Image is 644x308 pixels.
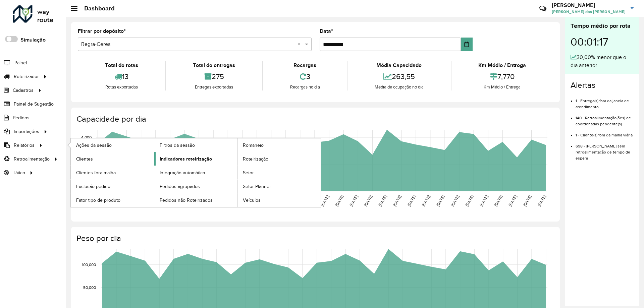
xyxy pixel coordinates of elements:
[160,169,205,176] span: Integração automática
[14,128,39,135] span: Importações
[349,69,449,84] div: 263,55
[154,138,237,152] a: Filtros da sessão
[71,152,154,166] a: Clientes
[392,194,402,207] text: [DATE]
[453,84,551,90] div: Km Médio / Entrega
[76,183,110,190] span: Exclusão pedido
[154,166,237,179] a: Integração automática
[378,194,387,207] text: [DATE]
[465,194,474,207] text: [DATE]
[407,194,416,207] text: [DATE]
[79,61,163,69] div: Total de rotas
[76,114,553,124] h4: Capacidade por dia
[13,87,34,94] span: Cadastros
[576,127,634,138] li: 1 - Cliente(s) fora da malha viária
[76,197,120,204] span: Fator tipo de produto
[71,180,154,193] a: Exclusão pedido
[14,101,54,108] span: Painel de Sugestão
[536,1,550,16] a: Contato Rápido
[82,262,96,267] text: 100,000
[237,193,321,207] a: Veículos
[552,2,626,8] h3: [PERSON_NAME]
[334,194,344,207] text: [DATE]
[453,61,551,69] div: Km Médio / Entrega
[14,73,39,80] span: Roteirizador
[13,169,25,176] span: Tático
[349,194,359,207] text: [DATE]
[576,110,634,127] li: 140 - Retroalimentação(ões) de coordenadas pendente(s)
[453,69,551,84] div: 7,770
[160,183,200,190] span: Pedidos agrupados
[237,180,321,193] a: Setor Planner
[363,194,373,207] text: [DATE]
[237,152,321,166] a: Roteirização
[243,142,264,149] span: Romaneio
[265,61,345,69] div: Recargas
[522,194,532,207] text: [DATE]
[435,194,445,207] text: [DATE]
[76,169,116,176] span: Clientes fora malha
[576,138,634,161] li: 698 - [PERSON_NAME] sem retroalimentação de tempo de espera
[243,169,254,176] span: Setor
[349,61,449,69] div: Média Capacidade
[571,53,634,69] div: 30,00% menor que o dia anterior
[78,27,126,35] label: Filtrar por depósito
[237,138,321,152] a: Romaneio
[571,30,634,53] div: 00:01:17
[349,84,449,90] div: Média de ocupação no dia
[71,193,154,207] a: Fator tipo de produto
[14,142,35,149] span: Relatórios
[461,38,473,51] button: Choose Date
[76,142,112,149] span: Ações da sessão
[265,84,345,90] div: Recargas no dia
[77,5,115,12] h2: Dashboard
[76,156,93,163] span: Clientes
[13,114,30,121] span: Pedidos
[243,197,261,204] span: Veículos
[14,156,50,163] span: Retroalimentação
[508,194,518,207] text: [DATE]
[320,27,333,35] label: Data
[320,194,330,207] text: [DATE]
[79,69,163,84] div: 13
[160,142,195,149] span: Filtros da sessão
[20,36,46,44] label: Simulação
[167,61,260,69] div: Total de entregas
[83,285,96,290] text: 50,000
[154,152,237,166] a: Indicadores roteirização
[167,69,260,84] div: 275
[552,9,626,15] span: [PERSON_NAME] dos [PERSON_NAME]
[160,156,212,163] span: Indicadores roteirização
[571,21,634,30] div: Tempo médio por rota
[79,84,163,90] div: Rotas exportadas
[76,234,553,243] h4: Peso por dia
[81,135,92,139] text: 4,000
[71,166,154,179] a: Clientes fora malha
[243,183,271,190] span: Setor Planner
[450,194,460,207] text: [DATE]
[298,40,303,48] span: Clear all
[154,193,237,207] a: Pedidos não Roteirizados
[71,138,154,152] a: Ações da sessão
[421,194,431,207] text: [DATE]
[265,69,345,84] div: 3
[571,80,634,90] h4: Alertas
[154,180,237,193] a: Pedidos agrupados
[243,156,268,163] span: Roteirização
[479,194,489,207] text: [DATE]
[537,194,546,207] text: [DATE]
[14,59,27,66] span: Painel
[493,194,503,207] text: [DATE]
[167,84,260,90] div: Entregas exportadas
[160,197,213,204] span: Pedidos não Roteirizados
[237,166,321,179] a: Setor
[576,93,634,110] li: 1 - Entrega(s) fora da janela de atendimento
